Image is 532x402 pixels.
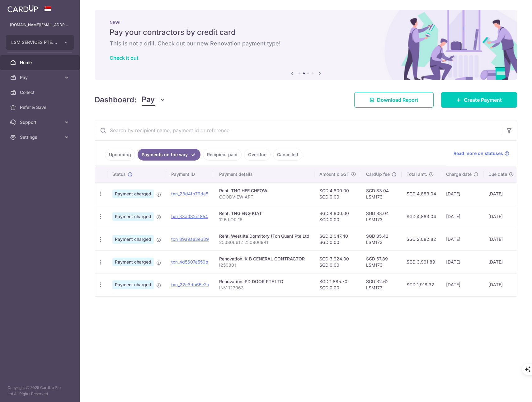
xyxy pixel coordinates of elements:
p: INV 127063 [219,285,309,291]
img: CardUp [7,5,38,12]
td: SGD 1,918.32 [402,273,441,296]
span: Refer & Save [20,104,61,110]
a: Create Payment [441,92,517,108]
td: SGD 83.04 LSM173 [361,205,402,228]
span: Payment charged [112,212,154,221]
td: [DATE] [441,273,483,296]
td: [DATE] [483,228,519,250]
span: Total amt. [407,171,427,177]
a: txn_89a9ae3e639 [171,236,209,242]
td: [DATE] [483,250,519,273]
span: Payment charged [112,280,154,289]
input: Search by recipient name, payment id or reference [95,120,502,140]
p: GOODVIEW APT [219,194,309,200]
td: [DATE] [441,250,483,273]
span: Collect [20,89,61,96]
div: Rent. TNG HEE CHEOW [219,188,309,194]
div: Renovation. K B GENERAL CONTRACTOR [219,256,309,262]
span: Status [112,171,126,177]
a: Overdue [244,149,271,161]
td: SGD 67.89 LSM173 [361,250,402,273]
td: SGD 4,883.04 [402,182,441,205]
td: SGD 2,047.40 SGD 0.00 [314,228,361,250]
span: Download Report [377,96,418,104]
span: Home [20,59,61,66]
a: Read more on statuses [454,150,509,157]
td: [DATE] [483,182,519,205]
span: Read more on statuses [454,150,503,157]
p: 250806612 250906941 [219,239,309,245]
p: [DOMAIN_NAME][EMAIL_ADDRESS][DOMAIN_NAME] [10,22,70,28]
p: NEW! [110,20,502,25]
td: SGD 3,991.89 [402,250,441,273]
span: Payment charged [112,258,154,266]
td: SGD 4,883.04 [402,205,441,228]
a: txn_28d4fb79da5 [171,191,208,196]
a: txn_33a032cf854 [171,214,208,219]
td: SGD 4,800.00 SGD 0.00 [314,205,361,228]
h6: This is not a drill. Check out our new Renovation payment type! [110,40,502,47]
span: Pay [142,94,155,106]
span: Support [20,119,61,125]
span: Charge date [446,171,472,177]
span: Settings [20,134,61,140]
div: Rent. Westlite Dormitory (Toh Guan) Pte Ltd [219,233,309,239]
p: 12B LOR 16 [219,217,309,223]
td: [DATE] [441,205,483,228]
td: SGD 3,924.00 SGD 0.00 [314,250,361,273]
td: [DATE] [483,273,519,296]
td: SGD 32.62 LSM173 [361,273,402,296]
span: Pay [20,74,61,81]
span: Due date [488,171,507,177]
a: Upcoming [105,149,135,161]
p: I250801 [219,262,309,268]
span: Amount & GST [319,171,349,177]
a: Cancelled [273,149,302,161]
td: [DATE] [441,228,483,250]
a: txn_4d5607a559b [171,259,208,264]
a: Download Report [354,92,434,108]
td: SGD 83.04 LSM173 [361,182,402,205]
iframe: Opens a widget where you can find more information [492,383,526,399]
a: Check it out [110,55,139,61]
button: Pay [142,94,166,106]
a: Payments on the way [138,149,200,161]
div: Renovation. PD DOOR PTE LTD [219,278,309,285]
th: Payment details [214,166,314,182]
img: Renovation banner [95,10,517,80]
h5: Pay your contractors by credit card [110,27,502,37]
span: Payment charged [112,235,154,244]
td: SGD 4,800.00 SGD 0.00 [314,182,361,205]
td: SGD 2,082.82 [402,228,441,250]
td: [DATE] [483,205,519,228]
h4: Dashboard: [95,94,137,105]
button: LSM SERVICES PTE. LTD. [6,35,74,50]
a: txn_22c3db65e2a [171,282,209,287]
span: Create Payment [464,96,502,104]
td: [DATE] [441,182,483,205]
span: LSM SERVICES PTE. LTD. [11,39,57,45]
a: Recipient paid [203,149,242,161]
th: Payment ID [166,166,214,182]
td: SGD 1,885.70 SGD 0.00 [314,273,361,296]
td: SGD 35.42 LSM173 [361,228,402,250]
div: Rent. TNG ENG KIAT [219,210,309,217]
span: CardUp fee [366,171,390,177]
span: Payment charged [112,189,154,198]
